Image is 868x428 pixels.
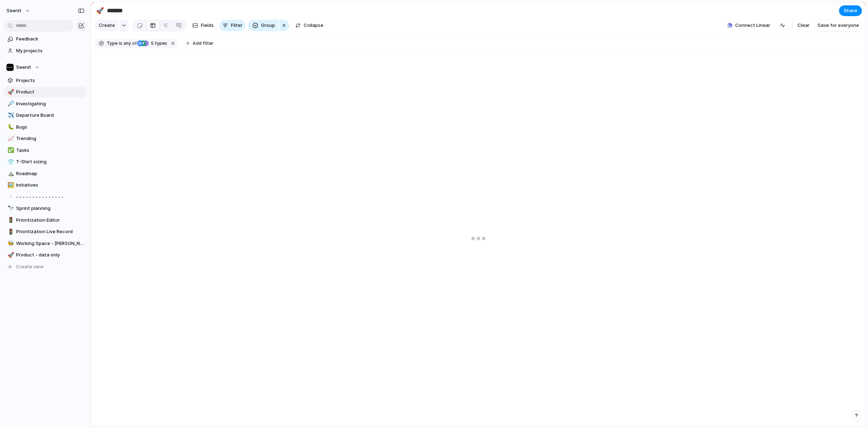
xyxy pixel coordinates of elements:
button: 👕 [6,158,14,165]
button: isany of [117,39,138,47]
div: 👕 [8,158,13,166]
span: Sprint planning [16,205,85,212]
button: ▫️ [6,193,14,201]
div: 🚀 [8,251,13,259]
span: Tasks [16,147,85,154]
div: 🚦 [8,228,13,236]
span: Seenit [16,64,31,71]
div: 🚦 [8,216,13,224]
button: 🚦 [6,228,14,235]
span: Save for everyone [818,22,859,29]
a: Projects [4,75,87,86]
span: Investigating [16,100,85,107]
a: 🔭Sprint planning [4,203,87,214]
span: Fields [201,22,214,29]
div: ✈️ [8,111,13,120]
span: Departure Board [16,112,85,119]
button: 🔎 [6,100,14,107]
div: 🔭 [8,205,13,213]
a: 🚦Prioritization Editor [4,215,87,226]
span: any of [122,40,136,47]
span: Working Space - [PERSON_NAME] [16,240,85,247]
a: 📈Trending [4,133,87,144]
a: 🚦Prioritization Live Record [4,226,87,237]
span: T-Shirt sizing [16,158,85,165]
span: Roadmap [16,170,85,177]
a: My projects [4,45,87,56]
button: Share [839,5,862,16]
span: Add filter [193,40,213,47]
button: 🖼️ [6,182,14,189]
span: Prioritization Live Record [16,228,85,235]
span: Filter [231,22,242,29]
div: ✅ [8,146,13,154]
a: ⛰️Roadmap [4,168,87,179]
span: is [119,40,122,47]
div: 🖼️ [8,181,13,189]
span: Collapse [304,22,323,29]
a: ✈️Departure Board [4,110,87,121]
span: Create [99,22,115,29]
button: Collapse [292,20,326,31]
span: Bugs [16,124,85,131]
span: 5 [149,40,155,46]
button: 🔭 [6,205,14,212]
div: ⛰️ [8,169,13,178]
span: Share [844,7,857,14]
div: 🚀 [96,6,104,15]
button: Clear [795,20,812,31]
span: Feedback [16,35,85,43]
span: Group [261,22,275,29]
div: 🐛 [8,123,13,131]
a: 👕T-Shirt sizing [4,157,87,167]
button: Seenit [4,62,87,73]
span: Type [107,40,117,47]
a: 🐝Working Space - [PERSON_NAME] [4,238,87,249]
div: 🚀 [8,88,13,96]
button: 🚀 [6,251,14,259]
a: ▫️- - - - - - - - - - - - - - - [4,192,87,202]
button: Create view [4,261,87,272]
span: - - - - - - - - - - - - - - - [16,193,85,201]
button: Seenit [3,5,34,16]
a: 🚀Product - data only [4,250,87,260]
a: 🔎Investigating [4,98,87,109]
button: 📈 [6,135,14,142]
span: My projects [16,47,85,54]
span: types [149,40,167,47]
span: Product - data only [16,251,85,259]
span: Projects [16,77,85,84]
button: 🚀 [6,88,14,96]
span: Seenit [6,7,21,14]
button: Fields [189,20,217,31]
div: ▫️ [8,193,13,201]
span: Clear [797,22,810,29]
div: 📈 [8,135,13,143]
button: Save for everyone [815,20,862,31]
a: ✅Tasks [4,145,87,156]
div: 🔎 [8,100,13,108]
a: Feedback [4,34,87,44]
button: ⛰️ [6,170,14,177]
button: 🚀 [94,5,106,16]
a: 🖼️Initiatives [4,180,87,191]
div: 🚀Product [4,87,87,97]
a: 🐛Bugs [4,122,87,133]
span: Prioritization Editor [16,217,85,224]
div: 🐝 [8,239,13,247]
button: Add filter [182,38,218,48]
span: Create view [16,263,44,270]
